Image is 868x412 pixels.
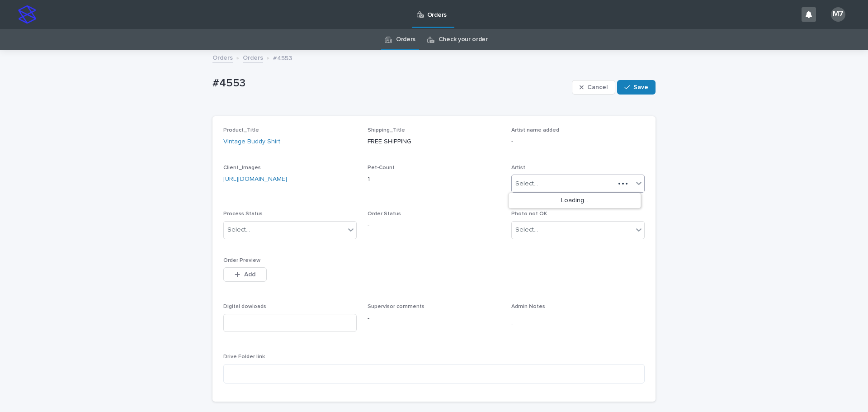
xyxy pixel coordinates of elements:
[368,128,405,133] span: Shipping_Title
[273,52,292,62] p: #4553
[223,211,263,217] span: Process Status
[511,165,525,170] span: Artist
[572,80,615,95] button: Cancel
[368,304,425,309] span: Supervisor comments
[223,258,260,263] span: Order Preview
[515,179,538,189] div: Select...
[223,267,267,282] button: Add
[515,225,538,235] div: Select...
[633,84,648,90] span: Save
[587,84,608,90] span: Cancel
[368,175,501,184] p: 1
[617,80,656,95] button: Save
[368,137,501,147] p: FREE SHIPPING
[511,211,547,217] span: Photo not OK
[511,304,545,309] span: Admin Notes
[244,271,255,278] span: Add
[368,314,501,323] p: -
[18,5,36,24] img: stacker-logo-s-only.png
[212,77,568,90] p: #4553
[223,304,266,309] span: Digital dowloads
[368,211,401,217] span: Order Status
[243,52,263,62] a: Orders
[831,7,845,22] div: M7
[439,29,488,50] a: Check your order
[511,128,559,133] span: Artist name added
[511,137,645,147] p: -
[223,354,265,360] span: Drive Folder link
[511,320,645,330] p: -
[509,193,641,208] div: Loading...
[223,165,261,170] span: Client_Images
[227,225,250,235] div: Select...
[212,52,233,62] a: Orders
[223,137,280,147] a: Vintage Buddy Shirt
[223,176,287,182] a: [URL][DOMAIN_NAME]
[396,29,415,50] a: Orders
[368,165,395,170] span: Pet-Count
[223,128,259,133] span: Product_Title
[368,221,501,231] p: -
